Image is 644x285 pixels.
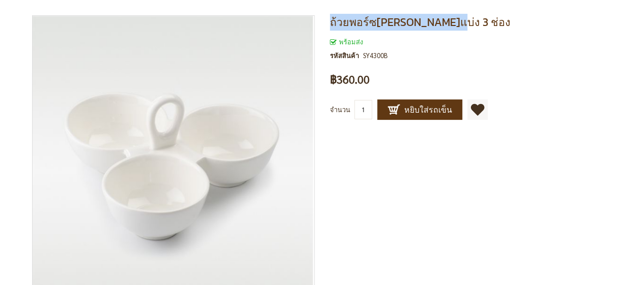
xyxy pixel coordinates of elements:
span: ฿360.00 [330,74,370,85]
div: SY4300B [363,50,388,61]
span: หยิบใส่รถเข็น [387,103,452,116]
div: สถานะของสินค้า [330,36,612,47]
button: หยิบใส่รถเข็น [377,99,462,120]
a: เพิ่มไปยังรายการโปรด [467,99,488,120]
span: พร้อมส่ง [330,37,363,46]
strong: รหัสสินค้า [330,50,363,61]
span: ถ้วยพอร์ซ[PERSON_NAME]แบ่ง 3 ช่อง [330,14,511,31]
span: จำนวน [330,105,350,114]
